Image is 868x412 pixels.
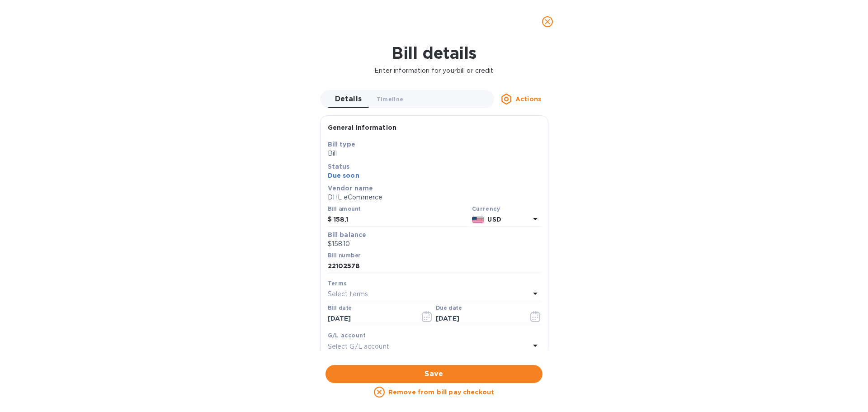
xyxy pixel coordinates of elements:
b: Vendor name [328,185,373,192]
button: close [537,11,558,33]
p: Bill [328,149,541,158]
label: Bill date [328,305,352,311]
b: Bill type [328,141,355,148]
input: $ Enter bill amount [334,213,468,227]
p: Enter information for your bill or credit [7,66,861,76]
b: Bill balance [328,231,367,238]
b: Status [328,163,350,170]
input: Due date [436,312,521,326]
p: Select G/L account [328,342,389,351]
label: Bill number [328,253,360,258]
b: Currency [472,205,500,212]
h1: Bill details [7,43,861,62]
label: Bill amount [328,207,360,212]
span: Save [333,369,535,379]
p: Select terms [328,289,368,299]
u: Actions [515,95,541,103]
img: USD [472,217,484,223]
span: Details [335,93,362,105]
b: Terms [328,280,347,287]
button: Save [325,365,542,383]
p: DHL eCommerce [328,193,541,202]
div: $ [328,213,334,227]
b: General information [328,124,397,131]
label: Due date [436,305,462,311]
p: $158.10 [328,239,541,249]
span: Timeline [377,95,404,104]
b: USD [487,216,501,223]
b: G/L account [328,332,366,339]
input: Enter bill number [328,260,541,273]
p: Due soon [328,171,541,180]
u: Remove from bill pay checkout [388,388,494,396]
input: Select date [328,312,413,326]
